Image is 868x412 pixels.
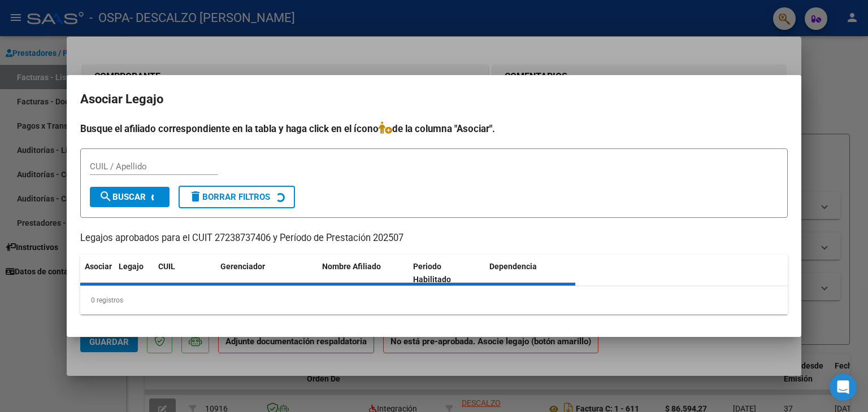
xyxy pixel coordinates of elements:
[158,262,175,271] span: CUIL
[80,255,114,292] datatable-header-cell: Asociar
[80,89,788,110] h2: Asociar Legajo
[85,262,112,271] span: Asociar
[119,262,144,271] span: Legajo
[322,262,381,271] span: Nombre Afiliado
[220,262,265,271] span: Gerenciador
[318,255,409,292] datatable-header-cell: Nombre Afiliado
[80,231,788,246] p: Legajos aprobados para el CUIT 27238737406 y Período de Prestación 202507
[189,192,270,202] span: Borrar Filtros
[489,262,537,271] span: Dependencia
[830,374,857,401] div: Open Intercom Messenger
[99,190,112,203] mat-icon: search
[485,255,576,292] datatable-header-cell: Dependencia
[80,286,788,314] div: 0 registros
[114,255,154,292] datatable-header-cell: Legajo
[216,255,318,292] datatable-header-cell: Gerenciador
[409,255,485,292] datatable-header-cell: Periodo Habilitado
[154,255,216,292] datatable-header-cell: CUIL
[189,190,202,203] mat-icon: delete
[179,186,295,208] button: Borrar Filtros
[99,192,146,202] span: Buscar
[413,262,451,284] span: Periodo Habilitado
[80,121,788,136] h4: Busque el afiliado correspondiente en la tabla y haga click en el ícono de la columna "Asociar".
[90,187,170,207] button: Buscar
